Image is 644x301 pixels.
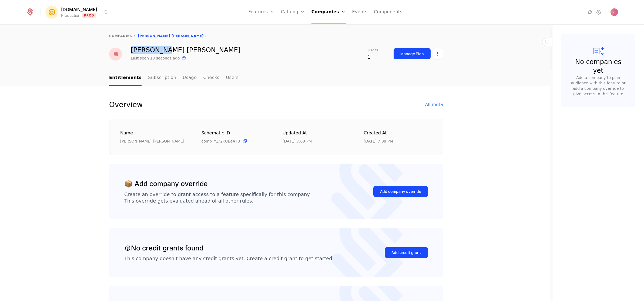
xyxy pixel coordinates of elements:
div: Name [120,130,189,137]
img: Vlad Len [611,8,618,16]
a: Entitlements [109,70,142,86]
div: [PERSON_NAME] [PERSON_NAME] [131,47,240,53]
button: Select action [433,48,443,59]
ul: Choose Sub Page [109,70,239,86]
img: red.png [109,48,122,61]
button: Add company override [373,186,428,197]
a: Usage [183,70,197,86]
span: comp_YZr2KUBe4TB [202,138,240,144]
a: Subscription [148,70,176,86]
div: Manage Plan [400,51,424,57]
div: Updated at [283,130,351,137]
div: No companies yet [572,58,625,75]
div: Created at [364,130,432,137]
a: Users [226,70,239,86]
button: Select environment [47,6,109,18]
span: Prod [82,13,96,18]
button: Add credit grant [385,247,428,258]
span: [DOMAIN_NAME] [61,6,97,13]
div: Production [61,13,80,18]
div: Schematic ID [202,130,270,136]
a: Integrations [587,9,593,15]
div: No credit grants found [124,243,203,253]
div: 9/19/25, 7:08 PM [283,138,312,144]
a: Checks [203,70,219,86]
nav: Main [109,70,443,86]
img: Mention.click [45,6,58,19]
div: Overview [109,99,143,110]
button: Open user button [611,8,618,16]
span: Users [368,48,378,52]
div: Last seen 18 seconds ago [131,55,180,61]
div: Add a company to plan audience with this feature or add a company override to give access to this... [570,75,627,97]
div: All meta [425,101,443,108]
div: Create an override to grant access to a feature specifically for this company. This override gets... [124,191,311,204]
button: Manage Plan [394,48,431,59]
div: This company doesn't have any credit grants yet. Create a credit grant to get started. [124,255,334,262]
div: [PERSON_NAME] [PERSON_NAME] [120,138,189,144]
div: 9/19/25, 7:08 PM [364,138,393,144]
div: Add company override [380,189,421,194]
div: 📦 Add company override [124,179,208,189]
div: Add credit grant [391,250,421,255]
div: 1 [368,54,378,61]
a: companies [109,34,132,38]
a: Settings [595,9,602,15]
